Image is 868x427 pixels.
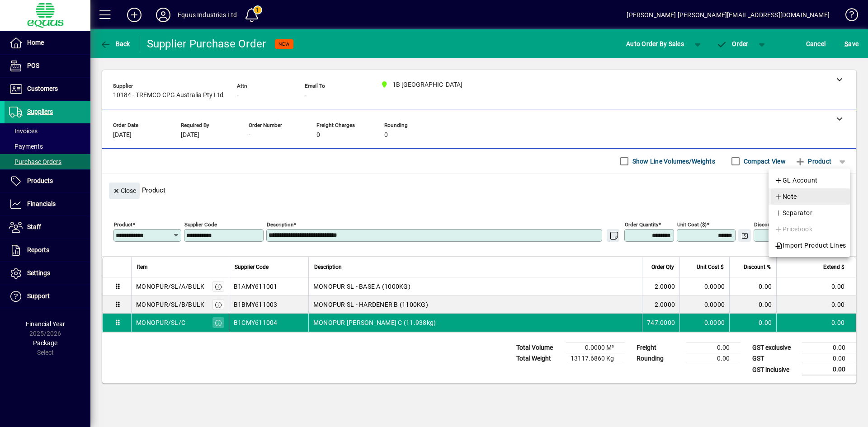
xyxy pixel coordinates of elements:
[769,221,850,237] button: Pricebook
[774,240,846,251] span: Import Product Lines
[774,207,812,218] span: Separator
[769,172,850,188] button: GL Account
[774,191,797,202] span: Note
[769,205,850,221] button: Separator
[774,175,818,186] span: GL Account
[769,188,850,205] button: Note
[769,237,850,253] button: Import Product Lines
[774,224,812,235] span: Pricebook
